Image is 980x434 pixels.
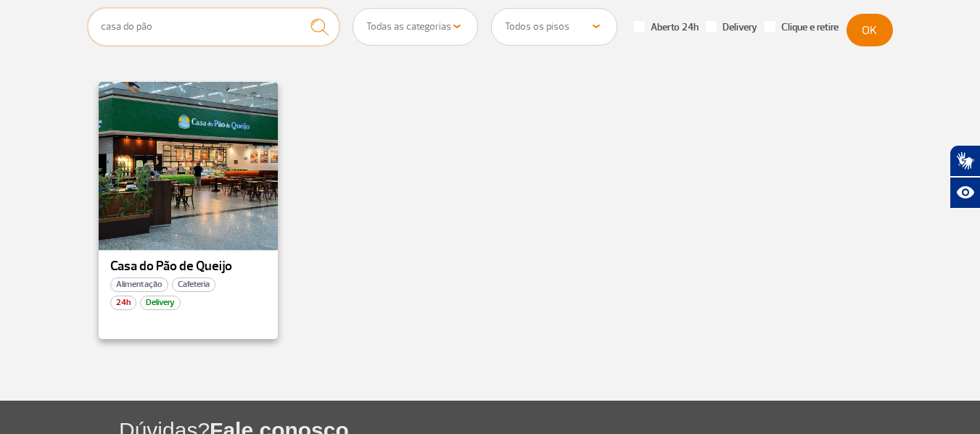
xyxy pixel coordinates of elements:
label: Delivery [706,21,757,34]
button: OK [847,14,893,46]
span: Delivery [140,296,181,310]
span: Cafeteria [172,277,215,292]
button: Abrir tradutor de língua de sinais. [950,145,980,177]
button: Abrir recursos assistivos. [950,177,980,209]
span: 24h [110,296,136,310]
p: Casa do Pão de Queijo [110,259,267,274]
input: Digite o que procura [88,8,340,46]
span: Alimentação [110,277,168,292]
div: Plugin de acessibilidade da Hand Talk. [950,145,980,209]
label: Clique e retire [765,21,839,34]
label: Aberto 24h [634,21,699,34]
